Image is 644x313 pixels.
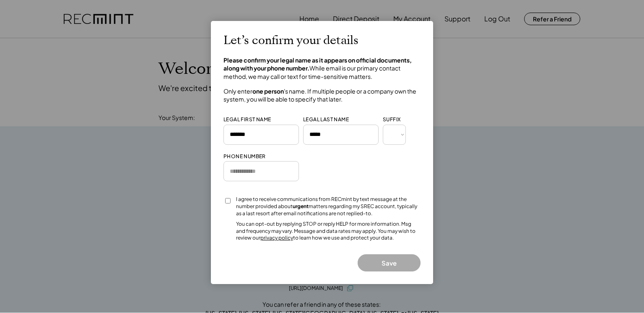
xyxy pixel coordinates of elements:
button: Save [358,254,421,271]
a: privacy policy [260,235,293,241]
strong: urgent [293,203,309,209]
h4: Only enter 's name. If multiple people or a company own the system, you will be able to specify t... [223,87,421,104]
h4: While email is our primary contact method, we may call or text for time-sensitive matters. [223,56,421,81]
h2: Let’s confirm your details [223,34,358,48]
strong: one person [252,87,284,95]
div: PHONE NUMBER [223,153,266,160]
div: LEGAL LAST NAME [303,116,349,123]
div: SUFFIX [383,116,400,123]
div: LEGAL FIRST NAME [223,116,271,123]
div: You can opt-out by replying STOP or reply HELP for more information. Msg and frequency may vary. ... [236,221,421,242]
strong: Please confirm your legal name as it appears on official documents, along with your phone number. [223,56,413,72]
div: I agree to receive communications from RECmint by text message at the number provided about matte... [236,196,421,217]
